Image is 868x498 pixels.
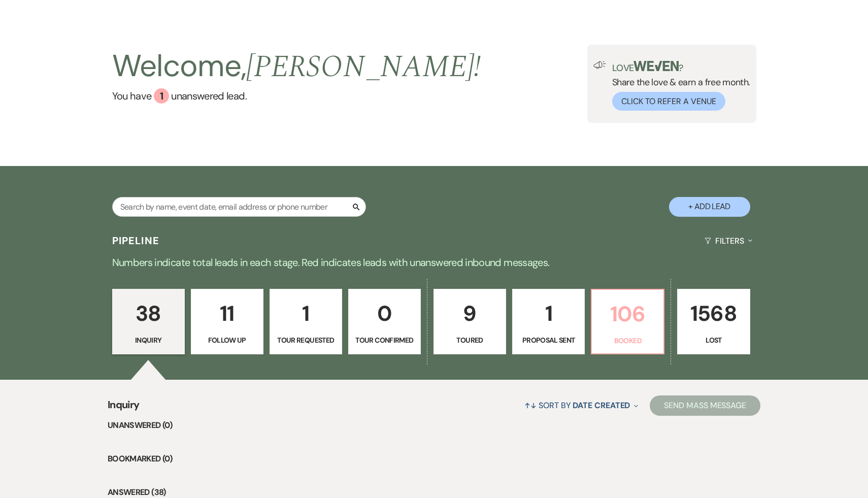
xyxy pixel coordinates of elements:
span: ↑↓ [524,400,537,411]
p: 0 [355,296,414,330]
p: 1568 [684,296,743,330]
p: 1 [276,296,336,330]
a: 1Tour Requested [270,289,342,355]
img: loud-speaker-illustration.svg [593,61,606,69]
p: 11 [197,296,257,330]
button: Click to Refer a Venue [612,92,725,111]
h3: Pipeline [112,234,160,248]
p: Proposal Sent [519,335,578,346]
p: 38 [119,296,178,330]
h2: Welcome, [112,45,481,88]
p: Tour Requested [276,335,336,346]
p: Numbers indicate total leads in each stage. Red indicates leads with unanswered inbound messages. [69,254,799,271]
p: 9 [440,296,499,330]
p: Follow Up [197,335,257,346]
a: 11Follow Up [191,289,263,355]
button: Filters [700,227,756,254]
div: 1 [154,88,169,104]
input: Search by name, event date, email address or phone number [112,197,366,217]
a: 38Inquiry [112,289,185,355]
div: Share the love & earn a free month. [606,61,750,111]
a: 106Booked [591,289,664,355]
li: Unanswered (0) [108,419,760,432]
p: Love ? [612,61,750,73]
button: Sort By Date Created [520,392,642,419]
p: 1 [519,296,578,330]
a: 9Toured [433,289,506,355]
a: 1568Lost [677,289,750,355]
p: Tour Confirmed [355,335,414,346]
button: Send Mass Message [650,395,760,416]
p: Lost [684,335,743,346]
p: Inquiry [119,335,178,346]
a: 1Proposal Sent [512,289,585,355]
span: Inquiry [108,397,140,419]
span: Date Created [573,400,630,411]
a: You have 1 unanswered lead. [112,88,481,104]
li: Bookmarked (0) [108,452,760,466]
a: 0Tour Confirmed [348,289,421,355]
button: + Add Lead [669,197,750,217]
img: weven-logo-green.svg [633,61,679,71]
p: Toured [440,335,499,346]
span: [PERSON_NAME] ! [246,44,481,90]
p: 106 [598,297,657,331]
p: Booked [598,335,657,346]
